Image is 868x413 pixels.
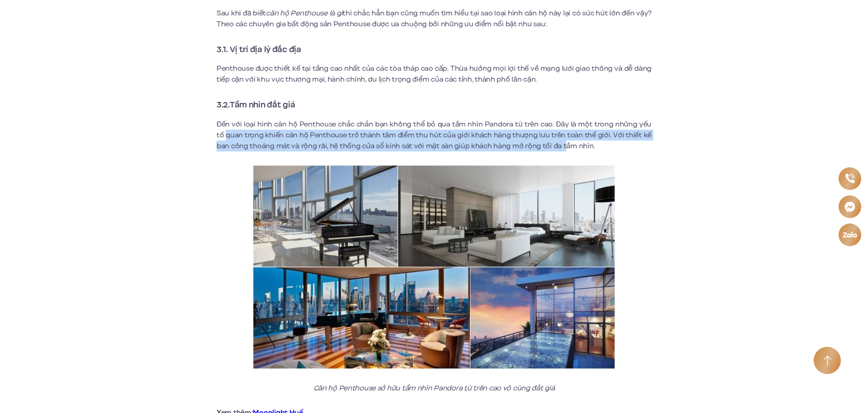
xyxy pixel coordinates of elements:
[217,44,301,55] strong: 3.1. Vị trí địa lý đắc địa
[217,63,651,85] p: Penthouse được thiết kế tại tầng cao nhất của các tòa tháp cao cấp. Thừa hưởng mọi lợi thế về mạn...
[217,99,295,111] strong: 3.2.Tầm nhìn đắt giá
[217,8,651,29] p: Sau khi đã biết thì chắc hẳn bạn cũng muốn tìm hiểu tại sao loại hình căn hộ này lại có sức hút l...
[313,383,555,393] em: Căn hộ Penthouse sở hữu tầm nhìn Pandora từ trên cao vô cùng đắt giá
[845,174,855,184] img: Phone icon
[253,165,615,369] img: Căn hộ Penthouse sở hữu tầm nhìn Pandora từ trên cao vô cùng đắt giá
[842,232,858,238] img: Zalo icon
[217,119,651,151] p: Đến với loại hình căn hộ Penthouse chắc chắn bạn không thể bỏ qua tầm nhìn Pandora từ trên cao. Đ...
[844,201,855,212] img: Messenger icon
[824,355,831,366] img: Arrow icon
[266,8,342,18] em: căn hộ Penthouse là gì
